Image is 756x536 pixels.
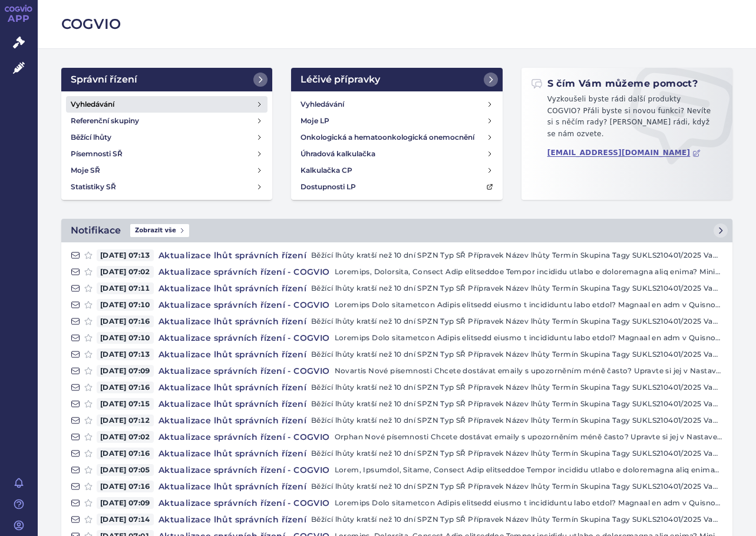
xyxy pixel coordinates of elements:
p: Vyzkoušeli byste rádi další produkty COGVIO? Přáli byste si novou funkci? Nevíte si s něčím rady?... [531,94,723,144]
span: [DATE] 07:12 [97,415,154,426]
h2: Léčivé přípravky [301,73,380,87]
h4: Běžící lhůty [71,131,111,143]
h2: COGVIO [61,14,732,34]
p: Loremips, Dolorsita, Consect Adip elitseddoe Tempor incididu utlabo e doloremagna aliq enima? Min... [335,266,723,278]
h4: Aktualizace lhůt správních řízení [154,348,311,360]
span: [DATE] 07:10 [97,299,154,311]
p: Běžící lhůty kratší než 10 dní SPZN Typ SŘ Přípravek Název lhůty Termín Skupina Tagy SUKLS210401/... [311,448,723,459]
h4: Aktualizace správních řízení - COGVIO [154,431,335,443]
span: [DATE] 07:16 [97,315,154,327]
a: Léčivé přípravky [291,68,502,91]
span: [DATE] 07:02 [97,431,154,443]
a: NotifikaceZobrazit vše [61,219,732,242]
h4: Aktualizace správních řízení - COGVIO [154,332,335,344]
p: Běžící lhůty kratší než 10 dní SPZN Typ SŘ Přípravek Název lhůty Termín Skupina Tagy SUKLS210401/... [311,415,723,426]
h4: Aktualizace správních řízení - COGVIO [154,299,335,311]
h4: Vyhledávání [301,98,344,110]
h4: Písemnosti SŘ [71,148,123,160]
h4: Moje LP [301,115,329,127]
h2: Notifikace [71,223,121,238]
a: Písemnosti SŘ [66,146,268,162]
span: [DATE] 07:16 [97,481,154,492]
p: Orphan Nové písemnosti Chcete dostávat emaily s upozorněním méně často? Upravte si jej v Nastaven... [335,431,723,443]
span: [DATE] 07:16 [97,382,154,393]
span: [DATE] 07:10 [97,332,154,344]
p: Loremips Dolo sitametcon Adipis elitsedd eiusmo t incididuntu labo etdol? Magnaal en adm v Quisno... [335,497,723,509]
a: Kalkulačka CP [296,162,497,179]
a: Správní řízení [61,68,272,91]
h4: Aktualizace lhůt správních řízení [154,514,311,525]
p: Běžící lhůty kratší než 10 dní SPZN Typ SŘ Přípravek Název lhůty Termín Skupina Tagy SUKLS210401/... [311,398,723,410]
h4: Aktualizace lhůt správních řízení [154,448,311,459]
p: Běžící lhůty kratší než 10 dní SPZN Typ SŘ Přípravek Název lhůty Termín Skupina Tagy SUKLS210401/... [311,249,723,261]
h4: Referenční skupiny [71,115,139,127]
span: [DATE] 07:09 [97,365,154,377]
span: [DATE] 07:13 [97,249,154,261]
h2: S čím Vám můžeme pomoct? [531,77,698,90]
a: Referenční skupiny [66,113,268,129]
h4: Aktualizace lhůt správních řízení [154,282,311,294]
h4: Aktualizace lhůt správních řízení [154,315,311,327]
h4: Aktualizace lhůt správních řízení [154,382,311,393]
p: Loremips Dolo sitametcon Adipis elitsedd eiusmo t incididuntu labo etdol? Magnaal en adm v Quisno... [335,332,723,344]
h4: Vyhledávání [71,98,114,110]
h4: Aktualizace lhůt správních řízení [154,415,311,426]
h4: Aktualizace lhůt správních řízení [154,481,311,492]
a: Úhradová kalkulačka [296,146,497,162]
span: Zobrazit vše [130,224,189,237]
a: Vyhledávání [296,96,497,113]
span: [DATE] 07:11 [97,282,154,294]
a: Statistiky SŘ [66,179,268,195]
h4: Aktualizace správních řízení - COGVIO [154,497,335,509]
p: Loremips Dolo sitametcon Adipis elitsedd eiusmo t incididuntu labo etdol? Magnaal en adm v Quisno... [335,299,723,311]
a: Dostupnosti LP [296,179,497,195]
a: Vyhledávání [66,96,268,113]
h4: Aktualizace správních řízení - COGVIO [154,266,335,278]
a: Moje SŘ [66,162,268,179]
h4: Statistiky SŘ [71,181,116,193]
p: Běžící lhůty kratší než 10 dní SPZN Typ SŘ Přípravek Název lhůty Termín Skupina Tagy SUKLS210401/... [311,514,723,525]
h4: Kalkulačka CP [301,165,352,176]
span: [DATE] 07:14 [97,514,154,525]
span: [DATE] 07:15 [97,398,154,410]
h4: Aktualizace správních řízení - COGVIO [154,464,335,476]
span: [DATE] 07:02 [97,266,154,278]
h4: Dostupnosti LP [301,181,356,193]
p: Běžící lhůty kratší než 10 dní SPZN Typ SŘ Přípravek Název lhůty Termín Skupina Tagy SUKLS210401/... [311,348,723,360]
a: [EMAIL_ADDRESS][DOMAIN_NAME] [547,149,701,157]
p: Lorem, Ipsumdol, Sitame, Consect Adip elitseddoe Tempor incididu utlabo e doloremagna aliq enima?... [335,464,723,476]
span: [DATE] 07:05 [97,464,154,476]
h4: Aktualizace správních řízení - COGVIO [154,365,335,377]
h4: Moje SŘ [71,165,100,176]
span: [DATE] 07:09 [97,497,154,509]
h4: Aktualizace lhůt správních řízení [154,249,311,261]
h4: Úhradová kalkulačka [301,148,375,160]
p: Běžící lhůty kratší než 10 dní SPZN Typ SŘ Přípravek Název lhůty Termín Skupina Tagy SUKLS210401/... [311,282,723,294]
a: Moje LP [296,113,497,129]
p: Běžící lhůty kratší než 10 dní SPZN Typ SŘ Přípravek Název lhůty Termín Skupina Tagy SUKLS210401/... [311,481,723,492]
span: [DATE] 07:16 [97,448,154,459]
p: Běžící lhůty kratší než 10 dní SPZN Typ SŘ Přípravek Název lhůty Termín Skupina Tagy SUKLS210401/... [311,315,723,327]
h4: Onkologická a hematoonkologická onemocnění [301,131,474,143]
span: [DATE] 07:13 [97,348,154,360]
a: Onkologická a hematoonkologická onemocnění [296,129,497,146]
p: Novartis Nové písemnosti Chcete dostávat emaily s upozorněním méně často? Upravte si jej v Nastav... [335,365,723,377]
h4: Aktualizace lhůt správních řízení [154,398,311,410]
p: Běžící lhůty kratší než 10 dní SPZN Typ SŘ Přípravek Název lhůty Termín Skupina Tagy SUKLS210401/... [311,382,723,393]
a: Běžící lhůty [66,129,268,146]
h2: Správní řízení [71,73,137,87]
